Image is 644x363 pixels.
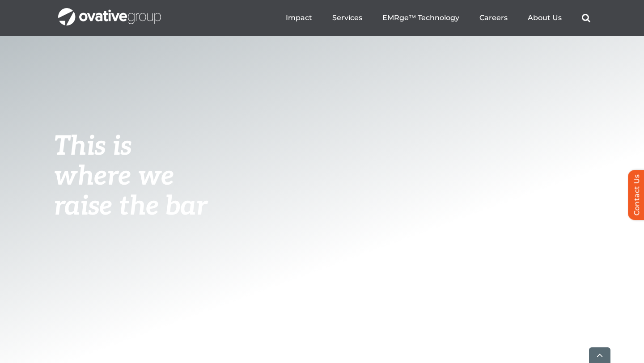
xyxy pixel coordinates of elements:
a: Impact [286,13,312,22]
nav: Menu [286,4,590,32]
span: This is [54,131,131,163]
span: where we raise the bar [54,160,207,223]
a: About Us [528,13,562,22]
a: OG_Full_horizontal_WHT [58,7,161,16]
a: Careers [479,13,508,22]
a: EMRge™ Technology [382,13,459,22]
a: Services [332,13,362,22]
a: Search [582,13,590,22]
